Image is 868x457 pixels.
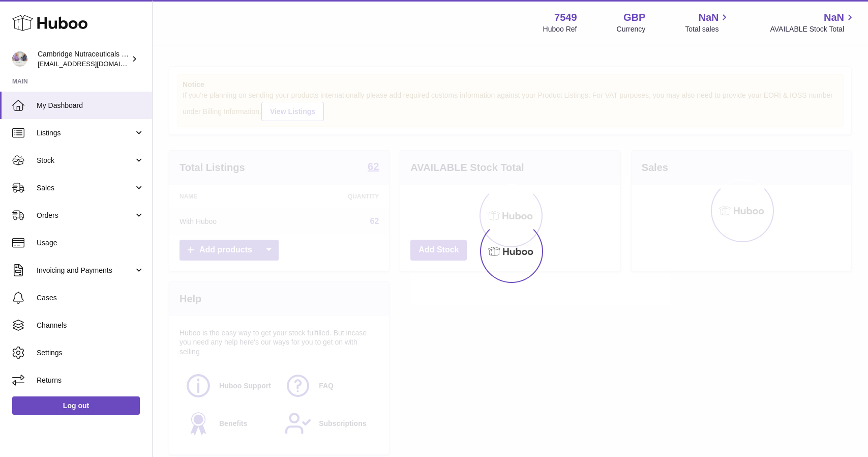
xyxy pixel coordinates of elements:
[37,293,144,303] span: Cases
[685,24,730,34] span: Total sales
[824,11,844,24] span: NaN
[37,156,134,165] span: Stock
[12,51,27,67] img: qvc@camnutra.com
[37,183,134,193] span: Sales
[37,376,144,385] span: Returns
[12,396,140,415] a: Log out
[37,238,144,248] span: Usage
[37,128,134,138] span: Listings
[38,60,149,68] span: [EMAIL_ADDRESS][DOMAIN_NAME]
[770,11,856,34] a: NaN AVAILABLE Stock Total
[770,24,856,34] span: AVAILABLE Stock Total
[685,11,730,34] a: NaN Total sales
[698,11,719,24] span: NaN
[623,11,645,24] strong: GBP
[37,266,134,275] span: Invoicing and Payments
[543,24,577,34] div: Huboo Ref
[37,348,144,358] span: Settings
[37,321,144,330] span: Channels
[37,211,134,220] span: Orders
[38,49,129,69] div: Cambridge Nutraceuticals Ltd
[37,101,144,110] span: My Dashboard
[554,11,577,24] strong: 7549
[617,24,646,34] div: Currency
